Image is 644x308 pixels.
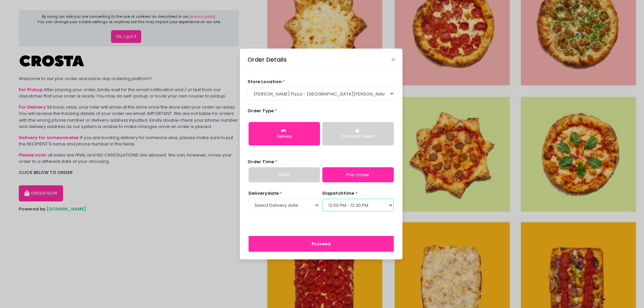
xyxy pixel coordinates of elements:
button: Close [391,58,395,61]
span: Order Type [248,108,274,114]
div: Delivery [253,134,315,140]
span: dispatch time [322,190,354,196]
a: Pre-Order [322,167,394,183]
button: Delivery [249,122,320,145]
div: Click and Collect [327,134,389,140]
button: Proceed [249,236,394,252]
button: Click and Collect [322,122,394,145]
a: ASAP [249,167,320,183]
span: Delivery date [249,190,279,196]
div: Order Details [248,55,287,64]
span: Order Time [248,159,274,165]
span: store location [248,78,282,85]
